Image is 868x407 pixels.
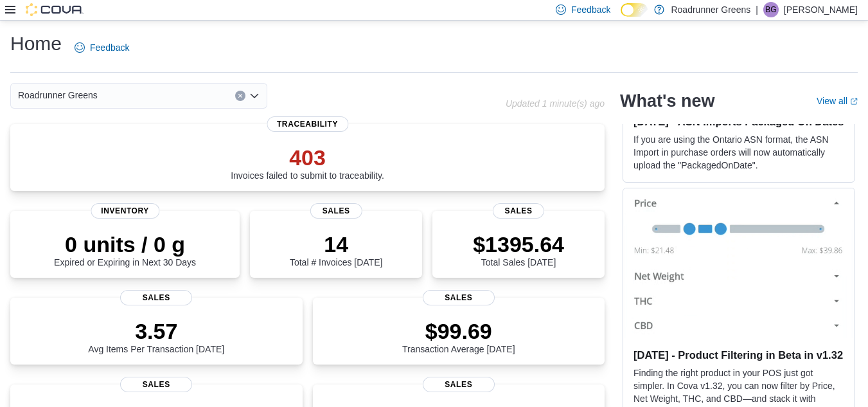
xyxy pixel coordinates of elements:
p: 14 [290,231,382,257]
p: Updated 1 minute(s) ago [506,98,605,109]
span: Sales [423,377,495,392]
div: Transaction Average [DATE] [402,318,515,354]
span: Sales [120,377,192,392]
p: $99.69 [402,318,515,344]
div: Avg Items Per Transaction [DATE] [88,318,224,354]
span: Sales [423,290,495,305]
span: Traceability [267,116,348,132]
svg: External link [850,98,858,105]
p: Roadrunner Greens [671,2,750,17]
p: $1395.64 [473,231,564,257]
div: Total Sales [DATE] [473,231,564,267]
span: Sales [493,203,544,219]
a: View allExternal link [817,96,858,106]
a: Feedback [69,35,134,60]
p: If you are using the Ontario ASN format, the ASN Import in purchase orders will now automatically... [633,133,844,172]
div: Total # Invoices [DATE] [290,231,382,267]
p: 403 [231,145,384,170]
h1: Home [10,31,62,57]
div: Brisa Garcia [763,2,779,17]
span: Feedback [571,3,610,16]
button: Clear input [235,91,245,101]
span: Feedback [90,41,129,54]
span: BG [765,2,776,17]
span: Sales [310,203,362,219]
span: Roadrunner Greens [18,87,98,103]
p: 0 units / 0 g [54,231,196,257]
div: Expired or Expiring in Next 30 Days [54,231,196,267]
p: 3.57 [88,318,224,344]
input: Dark Mode [621,3,648,17]
span: Inventory [91,203,159,219]
button: Open list of options [249,91,260,101]
span: Sales [120,290,192,305]
p: [PERSON_NAME] [784,2,858,17]
img: Cova [26,3,84,16]
span: Dark Mode [621,17,621,17]
h2: What's new [620,91,714,111]
p: | [756,2,758,17]
div: Invoices failed to submit to traceability. [231,145,384,181]
h3: [DATE] - Product Filtering in Beta in v1.32 [633,348,844,361]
